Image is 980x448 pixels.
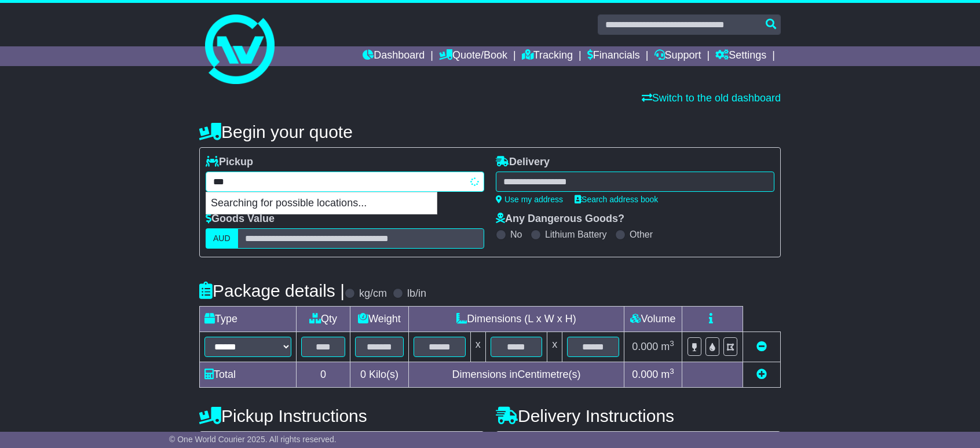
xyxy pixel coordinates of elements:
[407,287,426,300] label: lb/in
[350,362,409,388] td: Kilo(s)
[632,341,658,352] span: 0.000
[654,46,701,66] a: Support
[297,362,350,388] td: 0
[547,332,562,362] td: x
[715,46,766,66] a: Settings
[496,213,624,225] label: Any Dangerous Goods?
[360,369,366,380] span: 0
[200,362,297,388] td: Total
[363,46,425,66] a: Dashboard
[624,307,682,332] td: Volume
[169,435,337,444] span: © One World Courier 2025. All rights reserved.
[206,228,238,249] label: AUD
[200,307,297,332] td: Type
[297,307,350,332] td: Qty
[522,46,573,66] a: Tracking
[408,307,624,332] td: Dimensions (L x W x H)
[632,369,658,380] span: 0.000
[756,369,767,380] a: Add new item
[496,156,550,169] label: Delivery
[206,213,275,225] label: Goods Value
[206,156,253,169] label: Pickup
[630,229,653,240] label: Other
[510,229,522,240] label: No
[545,229,607,240] label: Lithium Battery
[496,406,781,425] h4: Delivery Instructions
[470,332,485,362] td: x
[756,341,767,352] a: Remove this item
[199,281,345,300] h4: Package details |
[661,369,674,380] span: m
[199,406,484,425] h4: Pickup Instructions
[206,192,437,214] p: Searching for possible locations...
[587,46,640,66] a: Financials
[359,287,387,300] label: kg/cm
[496,195,563,204] a: Use my address
[350,307,409,332] td: Weight
[575,195,658,204] a: Search address book
[670,367,674,376] sup: 3
[661,341,674,352] span: m
[199,122,781,141] h4: Begin your quote
[439,46,507,66] a: Quote/Book
[206,172,484,192] typeahead: Please provide city
[642,92,781,104] a: Switch to the old dashboard
[670,339,674,348] sup: 3
[408,362,624,388] td: Dimensions in Centimetre(s)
